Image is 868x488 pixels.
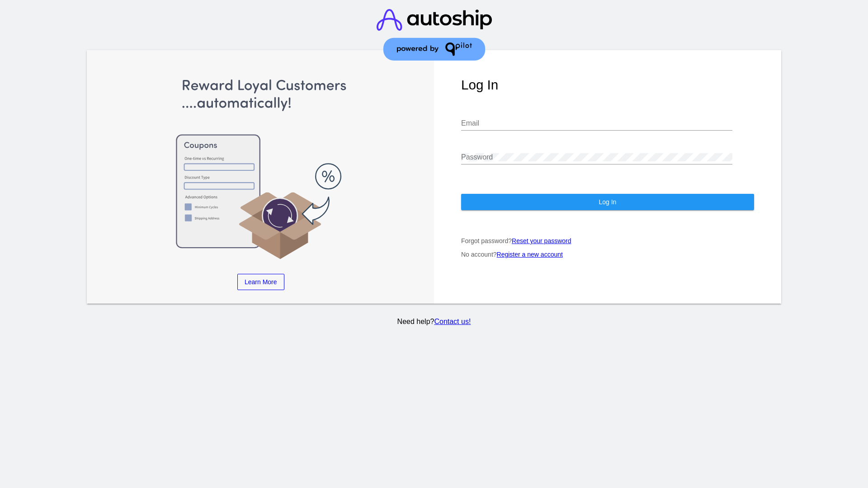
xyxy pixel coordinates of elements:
[512,237,571,244] a: Reset your password
[434,318,471,325] a: Contact us!
[461,237,754,244] p: Forgot password?
[599,198,616,206] span: Log In
[461,251,754,258] p: No account?
[85,318,783,326] p: Need help?
[461,194,754,210] button: Log In
[461,77,754,93] h1: Log In
[237,274,284,290] a: Learn More
[245,278,277,286] span: Learn More
[461,119,732,127] input: Email
[114,77,407,260] img: Apply Coupons Automatically to Scheduled Orders with QPilot
[497,251,563,258] a: Register a new account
